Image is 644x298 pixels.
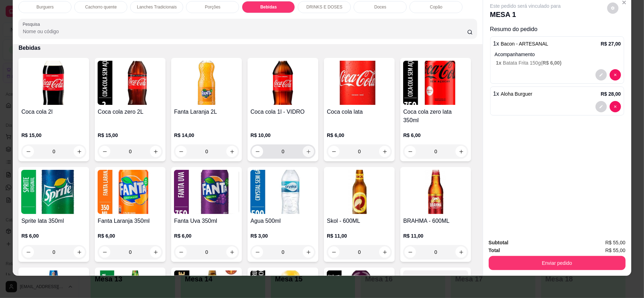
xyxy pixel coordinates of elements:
p: R$ 28,00 [601,90,621,97]
button: decrease-product-quantity [23,146,34,157]
button: decrease-product-quantity [596,101,607,112]
p: R$ 3,00 [250,232,315,239]
span: 1 x [496,60,503,66]
img: product-image [327,61,392,105]
button: increase-product-quantity [226,146,238,157]
button: increase-product-quantity [456,146,467,157]
img: product-image [327,170,392,214]
p: R$ 27,00 [601,40,621,47]
button: increase-product-quantity [74,146,85,157]
strong: Total [489,248,500,253]
p: Porções [205,4,220,10]
p: Doces [374,4,386,10]
button: decrease-product-quantity [405,246,416,258]
h4: Fanta Uva 350ml [174,217,239,225]
p: Bebidas [260,4,277,10]
button: increase-product-quantity [303,246,314,258]
p: Acompanhamento [495,51,621,58]
img: product-image [98,61,163,105]
p: Cachorro quente [85,4,117,10]
button: decrease-product-quantity [610,69,621,81]
p: Bebidas [18,44,477,52]
img: product-image [174,170,239,214]
button: increase-product-quantity [379,146,390,157]
button: increase-product-quantity [303,146,314,157]
p: R$ 6,00 [98,232,163,239]
button: decrease-product-quantity [328,146,340,157]
p: R$ 6,00 [403,132,468,139]
p: Este pedido será vinculado para [490,2,561,10]
span: R$ 55,00 [605,246,626,254]
button: increase-product-quantity [150,246,161,258]
p: 1 x [493,40,549,48]
img: product-image [250,61,315,105]
button: increase-product-quantity [456,246,467,258]
button: decrease-product-quantity [252,146,263,157]
h4: Fanta Laranja 350ml [98,217,163,225]
button: increase-product-quantity [226,246,238,258]
button: increase-product-quantity [379,246,390,258]
p: R$ 15,00 [98,132,163,139]
h4: Coca cola 2l [21,108,86,116]
button: increase-product-quantity [74,246,85,258]
img: product-image [250,170,315,214]
h4: Coca cola zero lata 350ml [403,108,468,125]
p: Lanches Tradicionais [137,4,177,10]
strong: Subtotal [489,240,509,245]
button: decrease-product-quantity [99,146,110,157]
button: decrease-product-quantity [328,246,340,258]
p: R$ 14,00 [174,132,239,139]
img: product-image [403,61,468,105]
p: Batata Frita 150g ( [496,59,621,66]
h4: Fanta Laranja 2L [174,108,239,116]
input: Pesquisa [23,28,467,35]
p: Copão [430,4,442,10]
button: decrease-product-quantity [175,246,187,258]
button: decrease-product-quantity [596,69,607,81]
p: R$ 11,00 [327,232,392,239]
h4: Coca cola 1l - VIDRO [250,108,315,116]
button: decrease-product-quantity [175,146,187,157]
label: Pesquisa [23,21,42,27]
p: R$ 10,00 [250,132,315,139]
button: Enviar pedido [489,256,626,270]
h4: Skol - 600ML [327,217,392,225]
img: product-image [98,170,163,214]
button: decrease-product-quantity [607,2,619,14]
img: product-image [21,61,86,105]
button: decrease-product-quantity [610,101,621,112]
h4: Coca cola zero 2L [98,108,163,116]
p: R$ 6,00 [21,232,86,239]
img: product-image [403,170,468,214]
p: R$ 11,00 [403,232,468,239]
p: 1 x [493,90,533,98]
p: MESA 1 [490,10,561,19]
span: Bacon - ARTESANAL [501,41,548,47]
button: increase-product-quantity [150,146,161,157]
h4: Agua 500ml [250,217,315,225]
button: decrease-product-quantity [252,246,263,258]
img: product-image [174,61,239,105]
img: product-image [21,170,86,214]
span: Aloha Burguer [501,91,533,97]
p: Resumo do pedido [490,25,624,34]
h4: Sprite lata 350ml [21,217,86,225]
p: DRINKS E DOSES [306,4,342,10]
span: R$ 55,00 [605,239,626,246]
p: Burguers [36,4,54,10]
span: R$ 6,00 ) [543,60,562,66]
button: decrease-product-quantity [99,246,110,258]
button: decrease-product-quantity [405,146,416,157]
h4: BRAHMA - 600ML [403,217,468,225]
button: decrease-product-quantity [23,246,34,258]
p: R$ 6,00 [327,132,392,139]
h4: Coca cola lata [327,108,392,116]
p: R$ 15,00 [21,132,86,139]
p: R$ 6,00 [174,232,239,239]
